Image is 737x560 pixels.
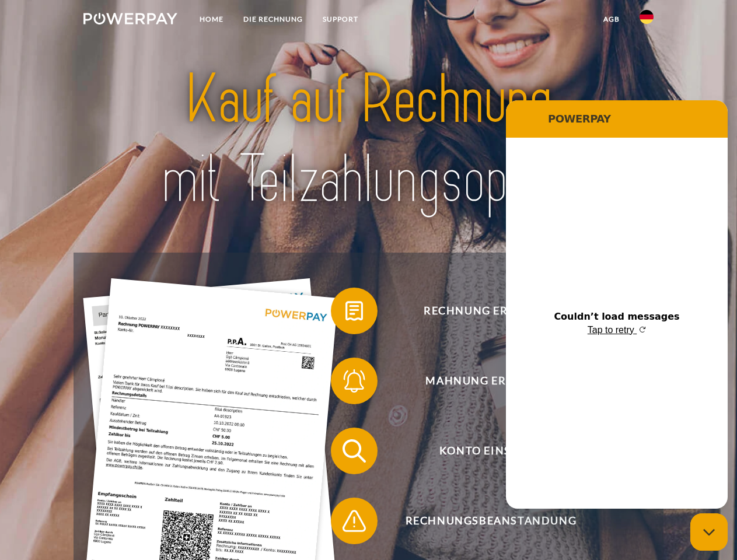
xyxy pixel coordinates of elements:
[313,9,368,30] a: SUPPORT
[593,9,630,30] a: agb
[340,296,369,325] img: qb_bill.svg
[640,10,654,24] img: de
[348,358,634,404] span: Mahnung erhalten?
[331,498,634,544] button: Rechnungsbeanstandung
[340,366,369,395] img: qb_bell.svg
[348,498,634,544] span: Rechnungsbeanstandung
[340,436,369,466] img: qb_search.svg
[190,9,233,30] a: Home
[348,288,634,334] span: Rechnung erhalten?
[348,428,634,474] span: Konto einsehen
[506,100,728,509] iframe: Messaging window
[233,9,313,30] a: DIE RECHNUNG
[340,506,369,535] img: qb_warning.svg
[331,288,634,334] button: Rechnung erhalten?
[331,358,634,404] button: Mahnung erhalten?
[83,13,177,24] img: logo-powerpay-white.svg
[331,428,634,474] button: Konto einsehen
[690,513,728,551] iframe: Button to launch messaging window
[111,56,626,223] img: title-powerpay_de.svg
